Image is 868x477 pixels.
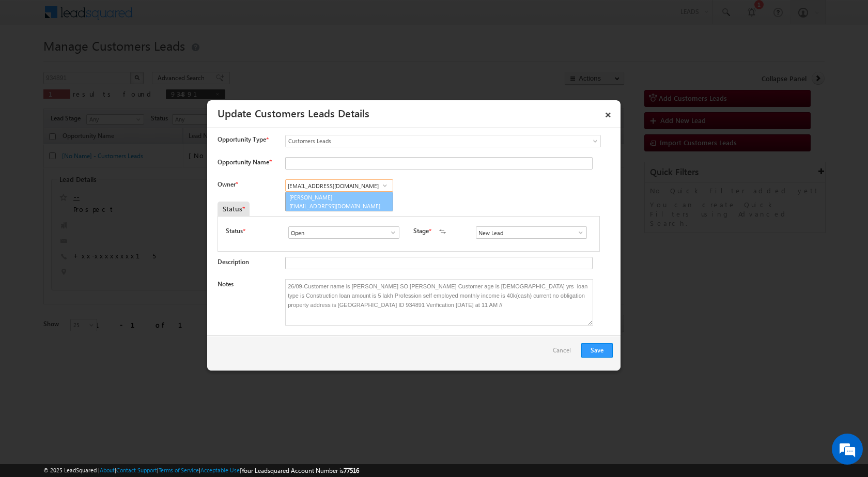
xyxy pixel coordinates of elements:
[13,96,189,310] textarea: Type your message and click 'Submit'
[151,318,188,332] em: Submit
[553,343,576,363] a: Cancel
[116,467,157,473] a: Contact Support
[344,467,359,474] span: 77516
[241,467,359,474] span: Your Leadsquared Account Number is
[286,136,559,146] span: Customers Leads
[571,227,584,238] a: Show All Items
[100,467,115,473] a: About
[18,54,43,68] img: d_60004797649_company_0_60004797649
[285,192,393,211] a: [PERSON_NAME]
[218,202,250,216] div: Status
[581,343,613,358] button: Save
[218,135,266,144] span: Opportunity Type
[378,180,391,191] a: Show All Items
[285,135,601,147] a: Customers Leads
[384,227,397,238] a: Show All Items
[218,180,238,188] label: Owner
[159,467,199,473] a: Terms of Service
[218,280,234,288] label: Notes
[289,202,382,210] span: [EMAIL_ADDRESS][DOMAIN_NAME]
[218,158,271,166] label: Opportunity Name
[599,104,617,122] a: ×
[218,258,249,266] label: Description
[43,466,359,475] span: © 2025 LeadSquared | | | | |
[200,467,240,473] a: Acceptable Use
[54,54,174,68] div: Leave a message
[476,226,587,239] input: Type to Search
[226,226,243,236] label: Status
[218,105,369,120] a: Update Customers Leads Details
[413,226,429,236] label: Stage
[169,5,194,30] div: Minimize live chat window
[285,179,393,192] input: Type to Search
[288,226,399,239] input: Type to Search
